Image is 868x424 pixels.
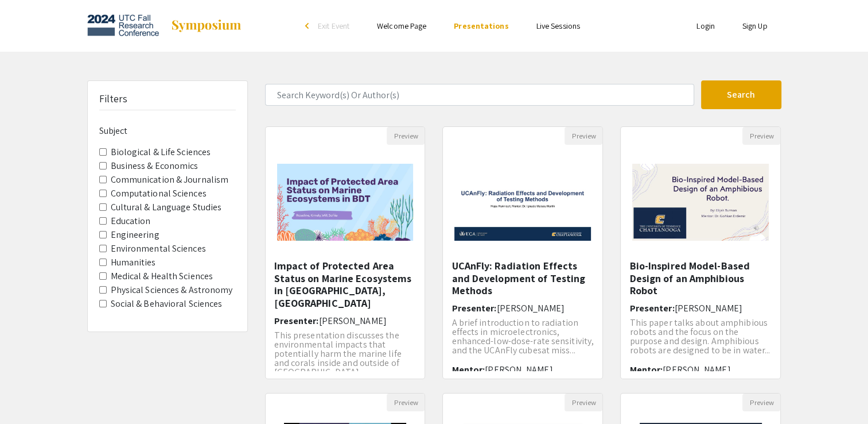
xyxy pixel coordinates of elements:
[451,318,594,355] p: A brief introduction to radiation effects in microelectronics, enhanced-low-dose-rate sensitivity...
[111,297,223,311] label: Social & Behavioral Sciences
[565,127,602,145] button: Preview
[536,21,580,31] a: Live Sessions
[742,394,780,411] button: Preview
[274,315,417,326] h6: Presenter:
[629,303,772,314] h6: Presenter:
[170,19,242,33] img: Symposium by ForagerOne
[485,364,552,376] span: [PERSON_NAME]
[742,127,780,145] button: Preview
[318,21,349,31] span: Exit Event
[319,315,387,327] span: [PERSON_NAME]
[454,21,508,31] a: Presentations
[111,214,151,228] label: Education
[99,92,128,105] h5: Filters
[629,260,772,297] h5: Bio-Inspired Model-Based Design of an Amphibious Robot
[621,152,780,252] img: <p><span style="color: rgb(0, 0, 0);">Bio-Inspired Model-Based Design of an Amphibious Robot</spa...
[265,84,694,106] input: Search Keyword(s) Or Author(s)
[620,126,781,379] div: Open Presentation <p><span style="color: rgb(0, 0, 0);">Bio-Inspired Model-Based Design of an Amp...
[274,331,417,377] p: This presentation discusses the environmental impacts that potentially harm the marine life and c...
[305,22,312,29] div: arrow_back_ios
[496,302,564,314] span: [PERSON_NAME]
[111,242,206,256] label: Environmental Sciences
[387,127,425,145] button: Preview
[111,159,198,173] label: Business & Economics
[565,394,602,411] button: Preview
[99,125,236,136] h6: Subject
[377,21,426,31] a: Welcome Page
[451,364,485,376] span: Mentor:
[674,302,742,314] span: [PERSON_NAME]
[742,21,768,31] a: Sign Up
[663,364,730,376] span: [PERSON_NAME]
[442,126,603,379] div: Open Presentation <p><strong style="color: rgb(36, 58, 103);">UCAnFly: Radiation Effects and Deve...
[111,187,207,201] label: Computational Sciences
[274,260,417,309] h5: Impact of Protected Area Status on Marine Ecosystems in [GEOGRAPHIC_DATA], [GEOGRAPHIC_DATA]
[451,260,594,297] h5: UCAnFly: Radiation Effects and Development of Testing Methods
[111,283,233,297] label: Physical Sciences & Astronomy
[266,152,425,252] img: <p>Impact of Protected Area Status on Marine Ecosystems in Bocas del Toro, Panama</p>
[111,173,229,187] label: Communication & Journalism
[629,364,663,376] span: Mentor:
[111,256,156,269] label: Humanities
[111,145,211,159] label: Biological & Life Sciences
[443,152,602,252] img: <p><strong style="color: rgb(36, 58, 103);">UCAnFly: Radiation Effects and Development of Testing...
[111,201,222,214] label: Cultural & Language Studies
[265,126,426,379] div: Open Presentation <p>Impact of Protected Area Status on Marine Ecosystems in Bocas del Toro, Pana...
[87,11,242,40] a: UTC Fall Research Conference 2024
[9,372,49,415] iframe: Chat
[629,318,772,355] p: This paper talks about amphibious robots and the focus on the purpose and design. Amphibious robo...
[111,269,213,283] label: Medical & Health Sciences
[111,228,159,242] label: Engineering
[387,394,425,411] button: Preview
[87,11,159,40] img: UTC Fall Research Conference 2024
[701,80,781,109] button: Search
[696,21,715,31] a: Login
[451,303,594,314] h6: Presenter:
